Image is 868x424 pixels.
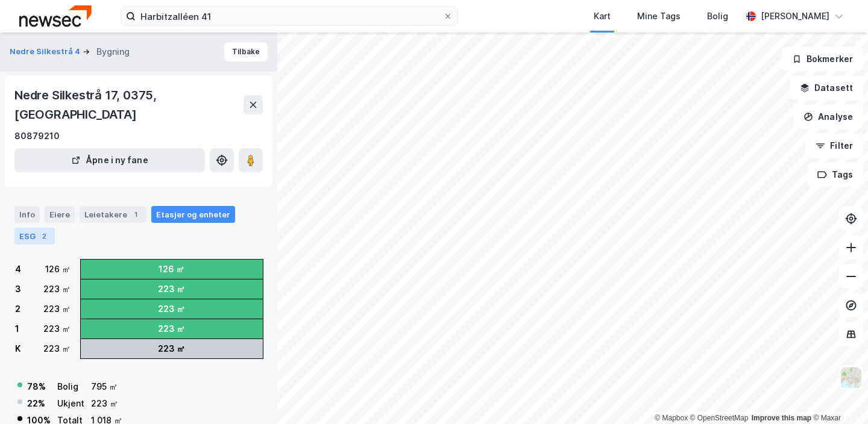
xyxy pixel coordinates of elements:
div: 2 [15,302,20,316]
div: Bolig [707,9,728,23]
div: Bygning [96,45,130,59]
div: 223 ㎡ [43,322,71,336]
div: 223 ㎡ [158,322,185,336]
a: Improve this map [752,414,811,422]
div: 1 [130,208,142,220]
div: 78 % [27,379,46,394]
div: Info [14,206,40,223]
div: 795 ㎡ [91,379,122,394]
div: Leietakere [80,206,146,223]
button: Analyse [793,105,863,129]
div: 223 ㎡ [43,341,71,356]
div: Mine Tags [637,9,681,23]
div: 223 ㎡ [91,396,122,411]
div: Nedre Silkestrå 17, 0375, [GEOGRAPHIC_DATA] [14,86,244,124]
div: [PERSON_NAME] [761,9,829,23]
button: Tilbake [224,42,268,61]
iframe: Chat Widget [808,366,868,424]
button: Tags [807,163,863,187]
div: Ukjent [57,396,84,411]
div: Etasjer og enheter [156,209,230,220]
div: 223 ㎡ [43,302,71,316]
button: Nedre Silkestrå 4 [10,46,83,58]
div: 3 [15,282,21,296]
div: 2 [38,230,50,242]
a: OpenStreetMap [690,414,749,422]
div: 223 ㎡ [158,302,185,316]
img: newsec-logo.f6e21ccffca1b3a03d2d.png [19,5,92,26]
div: 126 ㎡ [45,262,71,276]
div: 80879210 [14,129,60,143]
div: 22 % [27,396,45,411]
div: ESG [14,228,55,245]
div: 223 ㎡ [158,341,185,356]
div: 126 ㎡ [159,262,184,276]
div: Eiere [45,206,75,223]
div: Bolig [57,379,84,394]
div: 223 ㎡ [158,282,185,296]
button: Datasett [790,76,863,100]
div: 223 ㎡ [43,282,71,296]
button: Bokmerker [782,47,863,71]
div: 1 [15,322,19,336]
div: 4 [15,262,21,276]
a: Mapbox [655,414,688,422]
button: Filter [805,134,863,158]
div: Kart [594,9,611,23]
button: Åpne i ny fane [14,148,205,172]
input: Søk på adresse, matrikkel, gårdeiere, leietakere eller personer [136,7,443,25]
div: K [15,341,20,356]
